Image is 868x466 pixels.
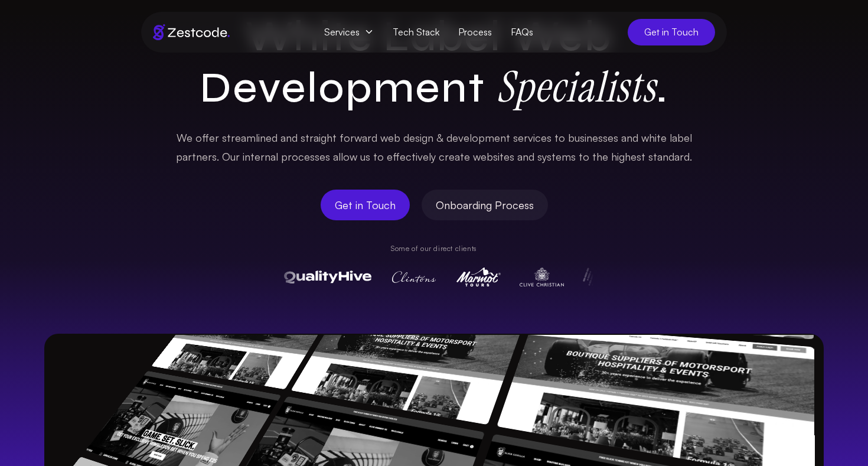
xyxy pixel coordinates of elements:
[436,128,443,147] span: &
[275,244,593,253] p: Some of our direct clients
[177,128,192,147] span: We
[321,190,410,220] a: Get in Touch
[222,128,278,147] span: streamlined
[513,128,552,147] span: services
[496,60,656,115] strong: Specialists
[383,11,501,62] span: Label
[152,299,334,389] img: BAM Motorsports
[282,268,370,286] img: QualityHive
[579,147,589,166] span: to
[340,128,377,147] span: forward
[335,197,396,213] span: Get in Touch
[222,147,240,166] span: Our
[403,128,433,147] span: design
[315,21,383,43] span: Services
[621,128,638,147] span: and
[387,147,436,166] span: effectively
[195,128,219,147] span: offer
[537,147,576,166] span: systems
[301,128,337,147] span: straight
[422,190,548,220] a: Onboarding Process
[628,19,715,45] a: Get in Touch
[153,24,230,40] img: Brand logo of zestcode digital
[280,128,298,147] span: and
[518,268,562,286] img: Clive Christian
[333,147,357,166] span: allow
[568,128,618,147] span: businesses
[501,21,543,43] a: FAQs
[380,128,400,147] span: web
[648,147,692,166] span: standard.
[473,147,514,166] span: websites
[246,11,373,62] span: White
[176,147,219,166] span: partners.
[360,147,370,166] span: us
[281,147,330,166] span: processes
[517,147,534,166] span: and
[446,128,510,147] span: development
[439,147,470,166] span: create
[592,147,608,166] span: the
[200,63,485,113] span: Development
[670,128,692,147] span: label
[389,268,436,286] img: Clintons Cards
[449,21,501,43] a: Process
[581,268,625,286] img: Pulse
[496,62,668,113] span: .
[455,268,499,286] img: Marmot Tours
[510,294,814,428] img: Quality Hive UI
[554,128,565,147] span: to
[611,147,645,166] span: highest
[641,128,667,147] span: white
[243,147,278,166] span: internal
[383,21,449,43] a: Tech Stack
[436,197,534,213] span: Onboarding Process
[373,147,384,166] span: to
[512,11,612,62] span: Web
[281,324,517,447] img: Avalanche Adventure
